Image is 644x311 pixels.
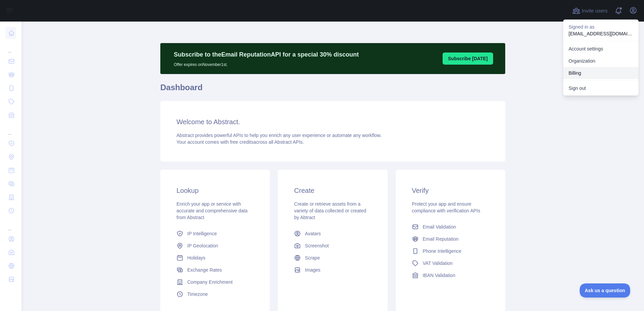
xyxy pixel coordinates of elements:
span: Exchange Rates [187,267,222,273]
h3: Create [294,186,371,195]
span: Images [305,267,320,273]
a: Avatars [291,228,374,240]
button: Sign out [563,82,639,94]
h3: Lookup [176,186,254,195]
p: Offer expires on November 1st. [174,59,359,67]
span: IP Intelligence [187,230,217,237]
span: Invite users [582,7,608,15]
h3: Verify [412,186,489,195]
a: VAT Validation [409,257,492,269]
p: [EMAIL_ADDRESS][DOMAIN_NAME] [569,30,633,37]
a: IP Intelligence [174,228,256,240]
span: IP Geolocation [187,242,218,249]
button: Billing [563,67,639,79]
span: Holidays [187,254,205,261]
a: Phone Intelligence [409,245,492,257]
span: Create or retrieve assets from a variety of data collected or created by Abtract [294,201,366,220]
a: Organization [563,55,639,67]
span: Your account comes with across all Abstract APIs. [176,139,304,145]
span: Company Enrichment [187,279,233,285]
a: Exchange Rates [174,264,256,276]
a: Holidays [174,252,256,264]
a: Images [291,264,374,276]
h3: Welcome to Abstract. [176,117,489,127]
span: Email Reputation [423,236,459,242]
a: IP Geolocation [174,240,256,252]
span: Avatars [305,230,321,237]
h1: Dashboard [160,82,505,98]
iframe: Toggle Customer Support [580,283,631,298]
span: VAT Validation [423,260,453,267]
span: IBAN Validation [423,272,455,279]
span: Abstract provides powerful APIs to help you enrich any user experience or automate any workflow. [176,133,382,138]
span: Protect your app and ensure compliance with verification APIs [412,201,480,213]
span: Email Validation [423,223,456,230]
div: ... [5,218,16,232]
p: Signed in as [569,24,633,30]
span: free credits [230,139,253,145]
button: Invite users [571,5,609,16]
a: Account settings [563,43,639,55]
a: Email Reputation [409,233,492,245]
a: Scrape [291,252,374,264]
a: Company Enrichment [174,276,256,288]
span: Enrich your app or service with accurate and comprehensive data from Abstract [176,201,248,220]
p: Subscribe to the Email Reputation API for a special 30 % discount [174,50,359,59]
a: Email Validation [409,221,492,233]
div: ... [5,123,16,136]
span: Scrape [305,254,320,261]
div: ... [5,40,16,54]
a: Timezone [174,288,256,300]
button: Subscribe [DATE] [443,53,493,65]
a: Screenshot [291,240,374,252]
span: Phone Intelligence [423,248,461,254]
a: IBAN Validation [409,269,492,281]
span: Screenshot [305,242,329,249]
span: Timezone [187,291,208,298]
